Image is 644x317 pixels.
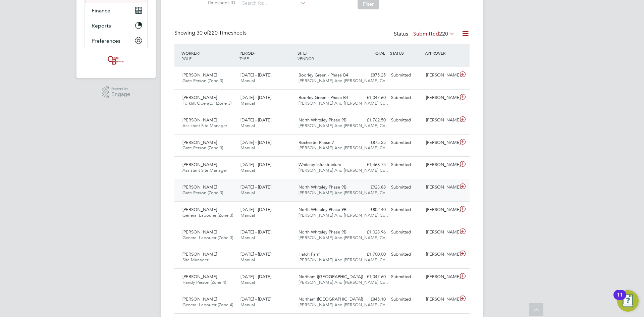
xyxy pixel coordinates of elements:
span: TOTAL [373,50,385,56]
div: £1,047.60 [354,271,388,282]
span: North Whiteley Phase 9B [299,207,346,212]
div: [PERSON_NAME] [423,204,458,215]
div: Showing [174,30,248,37]
div: Submitted [388,137,423,148]
div: Submitted [388,182,423,193]
span: VENDOR [298,56,314,61]
div: £875.25 [354,70,388,81]
span: [PERSON_NAME] And [PERSON_NAME] Co… [299,235,390,241]
span: [PERSON_NAME] [182,162,217,167]
span: [PERSON_NAME] And [PERSON_NAME] Co… [299,78,390,84]
span: [DATE] - [DATE] [240,251,271,257]
span: [PERSON_NAME] [182,140,217,145]
div: [PERSON_NAME] [423,92,458,103]
div: Submitted [388,92,423,103]
span: Manual [240,257,255,263]
div: APPROVER [423,47,458,59]
span: [PERSON_NAME] And [PERSON_NAME] Co… [299,145,390,151]
span: [PERSON_NAME] And [PERSON_NAME] Co… [299,190,390,196]
span: [PERSON_NAME] [182,117,217,123]
div: Status [394,30,456,39]
span: [DATE] - [DATE] [240,296,271,302]
span: General Labourer (Zone 4) [182,302,233,308]
div: £875.25 [354,137,388,148]
span: Forklift Operator (Zone 3) [182,100,231,106]
button: Reports [85,18,147,33]
div: SITE [296,47,354,64]
div: [PERSON_NAME] [423,182,458,193]
span: 30 of [197,30,209,36]
span: [PERSON_NAME] And [PERSON_NAME] Co… [299,257,390,263]
span: [DATE] - [DATE] [240,274,271,279]
span: Manual [240,100,255,106]
span: North Whiteley Phase 9B [299,117,346,123]
div: Submitted [388,227,423,238]
div: Submitted [388,294,423,305]
button: Finance [85,3,147,18]
span: Hatch Farm [299,251,321,257]
span: Boorley Green - Phase B4 [299,95,348,100]
div: [PERSON_NAME] [423,227,458,238]
span: [PERSON_NAME] And [PERSON_NAME] Co… [299,302,390,308]
div: WORKER [180,47,238,64]
a: Powered byEngage [102,86,130,99]
span: Whiteley Infrastructure [299,162,341,167]
span: ROLE [181,56,192,61]
span: Manual [240,235,255,241]
div: £1,468.75 [354,159,388,170]
div: £802.40 [354,204,388,215]
span: Handy Person (Zone 4) [182,279,226,285]
div: [PERSON_NAME] [423,70,458,81]
span: [PERSON_NAME] [182,207,217,212]
span: [DATE] - [DATE] [240,95,271,100]
div: STATUS [388,47,423,59]
span: Manual [240,167,255,173]
span: TYPE [239,56,249,61]
span: [DATE] - [DATE] [240,117,271,123]
span: [PERSON_NAME] [182,274,217,279]
span: General Labourer (Zone 3) [182,235,233,241]
span: [PERSON_NAME] [182,184,217,190]
span: Reports [92,22,111,29]
span: [PERSON_NAME] [182,251,217,257]
span: Gate Person (Zone 3) [182,145,223,151]
span: Assistant Site Manager [182,167,227,173]
span: [PERSON_NAME] And [PERSON_NAME] Co… [299,123,390,128]
span: [PERSON_NAME] [182,72,217,78]
span: Manual [240,78,255,84]
div: PERIOD [238,47,296,64]
span: General Labourer (Zone 3) [182,212,233,218]
span: 220 Timesheets [197,30,247,36]
span: Manual [240,145,255,151]
span: Manual [240,123,255,128]
span: [PERSON_NAME] And [PERSON_NAME] Co… [299,167,390,173]
span: Manual [240,279,255,285]
span: Boorley Green - Phase B4 [299,72,348,78]
button: Open Resource Center, 11 new notifications [617,290,639,312]
img: oneillandbrennan-logo-retina.png [106,55,126,66]
div: £1,047.60 [354,92,388,103]
span: / [306,50,307,56]
span: North Whiteley Phase 9B [299,184,346,190]
span: [DATE] - [DATE] [240,207,271,212]
span: [DATE] - [DATE] [240,229,271,235]
span: Powered by [111,86,130,92]
span: Engage [111,92,130,97]
div: £923.88 [354,182,388,193]
span: Finance [92,7,110,14]
div: Submitted [388,115,423,126]
span: [PERSON_NAME] [182,229,217,235]
span: [PERSON_NAME] And [PERSON_NAME] Co… [299,100,390,106]
div: Submitted [388,204,423,215]
span: Gate Person (Zone 3) [182,190,223,196]
span: / [199,50,200,56]
div: £1,028.96 [354,227,388,238]
div: Submitted [388,159,423,170]
span: Preferences [92,38,120,44]
div: Submitted [388,70,423,81]
div: £1,762.50 [354,115,388,126]
div: Submitted [388,271,423,282]
span: [PERSON_NAME] [182,95,217,100]
div: Submitted [388,249,423,260]
span: / [254,50,255,56]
